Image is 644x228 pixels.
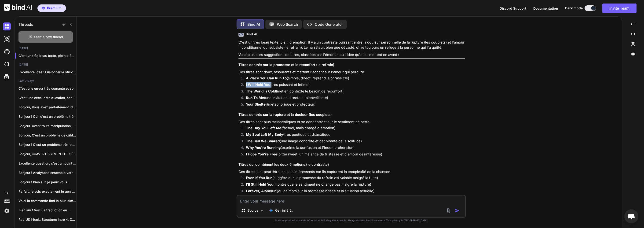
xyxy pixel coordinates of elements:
[18,208,77,213] p: Bien sûr ! Voici la traduction en...
[602,4,637,13] button: Invite Team
[238,52,465,58] p: Voici plusieurs suggestions de titres, classées par l'émotion ou l'idée qu'elles mettent en avant :
[269,208,273,213] img: Gemini 2.5 Pro
[500,6,526,11] button: Discord Support
[242,102,465,108] li: (métaphorique et protecteur)
[18,189,77,194] p: Parfait, je vois exactement le genre d'énergie...
[18,96,77,100] p: C'est une excellente question, car il n'existe...
[18,22,33,27] h1: Threads
[3,48,11,56] img: githubDark
[242,175,465,182] li: (suggère que la promesse du refrain est valable malgré la fuite)
[34,35,63,39] span: Start a new thread
[242,76,465,82] li: (simple, direct, reprend la phrase clé)
[238,119,465,125] p: Ces titres sont plus mélancoliques et se concentrent sur le sentiment de perte.
[15,46,77,50] h2: [DATE]
[18,70,77,74] p: Excellente idée ! Fusionner la structure hypnotique...
[37,4,66,12] button: premiumPremium
[624,209,638,223] div: Ouvrir le chat
[47,6,62,11] span: Premium
[246,182,273,187] strong: I'll Still Hold You
[565,6,583,11] span: Dark mode
[242,145,465,152] li: (exprime la confusion et l'incompréhension)
[242,188,465,195] li: (un jeu de mots sur la promesse brisée et la situation actuelle)
[242,132,465,139] li: (très poétique et dramatique)
[246,126,281,130] strong: The Day You Left Me
[315,22,343,27] p: Code Generator
[18,161,77,166] p: Excellente question, c'est un point très important...
[18,133,77,138] p: Bonjour, C'est un problème de câblage très...
[242,125,465,132] li: (factuel, mais chargé d'émotion)
[238,70,465,75] p: Ces titres sont doux, rassurants et mettent l'accent sur l'amour qui perdure.
[18,152,77,156] p: Bonjour, **AVERTISSEMENT DE SÉCURITÉ : Avant toute...
[18,199,77,203] p: Voici la commande find la plus simple:...
[246,89,276,93] strong: The World Is Cold
[533,6,558,10] span: Documentation
[246,189,271,193] strong: Forever, Alone
[18,105,77,110] p: Bonjour, Vous avez parfaitement identifié le problème...
[18,53,77,58] p: C'est un très beau texte, plein d'émotio...
[246,152,277,156] strong: I Hope You're Free
[238,62,465,68] h3: Titres centrés sur la promesse et le réconfort (le refrain)
[246,32,257,37] h6: Bind AI
[3,60,11,68] img: cloudideIcon
[238,169,465,175] p: Ces titres sont peut-être les plus intéressants car ils capturent la complexité de la chanson.
[15,79,77,83] h2: Last 7 Days
[246,145,281,150] strong: Why You're Running
[246,102,267,107] strong: Your Shelter
[4,4,32,11] img: Bind AI
[18,180,77,184] p: Bonjour ! Bien sûr, je peux vous...
[242,152,465,158] li: (bittersweet, un mélange de tristesse et d'amour désintéressé)
[18,170,77,175] p: Bonjour ! Analysons ensemble votre interrupteur pour...
[242,89,465,95] li: (met en contexte le besoin de réconfort)
[3,207,11,215] img: settings
[247,22,260,27] p: Bind AI
[242,95,465,102] li: (une invitation directe et bienveillante)
[242,82,465,89] li: (très puissant et intime)
[18,86,77,91] p: C'est une erreur très courante et souvent...
[3,22,11,30] img: darkChat
[238,162,465,167] h3: Titres qui combinent les deux émotions (le contraste)
[246,76,287,80] strong: A Place You Can Run To
[246,139,280,143] strong: The Bed We Shared
[15,63,77,66] h2: [DATE]
[246,96,264,100] strong: Run To Me
[242,139,465,145] li: (une image concrète et déchirante de la solitude)
[277,22,298,27] p: Web Search
[18,114,77,119] p: Bonjour ! Oui, c'est un problème très...
[455,208,460,213] img: icon
[246,132,283,137] strong: My Soul Left My Body
[18,124,77,128] p: Bonjour. Avant toute manipulation, coupez le courant...
[3,35,11,43] img: darkAi-studio
[238,112,465,118] h3: Titres centrés sur la rupture et la douleur (les couplets)
[246,176,272,180] strong: Even If You Run
[238,40,465,50] p: C'est un très beau texte, plein d'émotion. Il y a un contraste puissant entre la douleur personne...
[248,208,258,213] p: Source
[18,217,77,222] p: Rap US j‑funk. Structure: Intro 4, Couplet...
[275,208,293,213] p: Gemini 2.5..
[242,182,465,188] li: (montre que le sentiment ne change pas malgré la rupture)
[446,208,451,213] img: attachment
[533,6,558,11] button: Documentation
[237,219,466,222] p: Bind can provide inaccurate information, including about people. Always double-check its answers....
[500,6,526,10] span: Discord Support
[18,142,77,147] p: Bonjour ! C'est un problème très classique...
[42,7,45,10] img: premium
[260,209,264,213] img: Pick Models
[246,82,270,87] strong: I Will Hold You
